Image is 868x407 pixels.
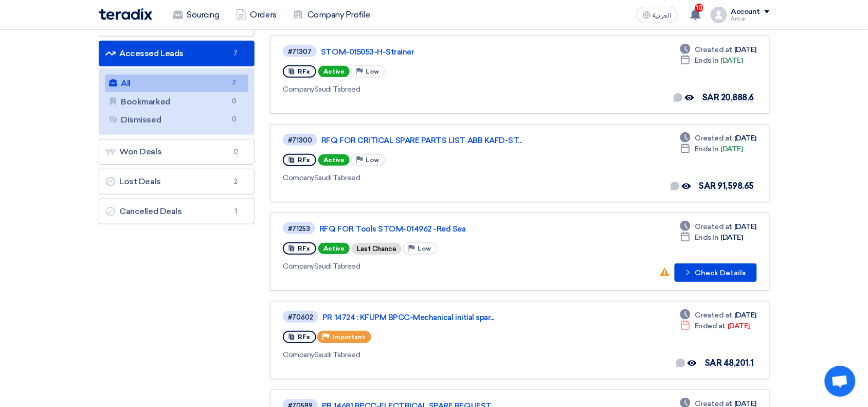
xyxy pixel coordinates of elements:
div: [DATE] [680,133,756,144]
a: Orders [228,4,285,26]
span: 7 [229,48,242,59]
div: Ansar [731,16,770,22]
span: 2 [229,176,242,187]
div: #71307 [288,48,312,55]
div: [DATE] [680,55,743,66]
div: Last Chance [352,243,402,255]
a: Accessed Leads7 [99,41,255,66]
a: Lost Deals2 [99,169,255,194]
span: Active [318,243,350,254]
img: Teradix logo [99,8,152,20]
div: [DATE] [680,221,756,232]
a: Won Deals0 [99,139,255,165]
span: 0 [229,147,242,157]
div: [DATE] [680,310,756,321]
span: Created at [695,44,732,55]
button: العربية [637,7,678,23]
div: [DATE] [680,321,750,331]
span: Ends In [695,55,719,66]
span: 10 [695,4,703,12]
span: Company [283,350,314,359]
a: Dismissed [105,111,249,129]
div: #71253 [288,225,310,232]
div: Open chat [825,366,856,397]
span: SAR 91,598.65 [699,181,754,191]
a: RFQ FOR CRITICAL SPARE PARTS LIST ABB KAFD-ST... [321,136,578,145]
div: Saudi Tabreed [283,349,582,360]
span: Low [418,245,431,252]
span: SAR 20,888.6 [702,93,754,102]
span: Low [366,68,379,75]
span: 7 [228,78,240,89]
span: RFx [298,156,310,164]
span: 1 [229,206,242,217]
div: [DATE] [680,144,743,154]
a: STOM-015053-H-Strainer [321,47,578,57]
span: Important [332,333,365,341]
span: Ended at [695,321,726,331]
span: Ends In [695,232,719,243]
span: RFx [298,68,310,75]
span: Active [318,154,350,166]
span: 0 [228,96,240,107]
span: Low [366,156,379,164]
a: Bookmarked [105,93,249,111]
span: Company [283,173,314,182]
span: Created at [695,221,732,232]
a: All [105,75,249,92]
span: Created at [695,133,732,144]
span: Ends In [695,144,719,154]
div: Saudi Tabreed [283,172,581,183]
a: RFQ FOR Tools STOM-014962 -Red Sea [319,224,576,234]
div: Saudi Tabreed [283,84,580,95]
a: Sourcing [165,4,228,26]
div: #70602 [288,314,313,321]
div: [DATE] [680,44,756,55]
a: PR 14724 : KFUPM BPCC-Mechanical initial spar... [322,313,580,322]
span: Created at [695,310,732,321]
a: Company Profile [285,4,378,26]
span: SAR 48,201.1 [704,358,754,368]
img: profile_test.png [711,7,727,23]
span: 0 [228,114,240,125]
span: Company [283,85,314,94]
button: Check Details [675,263,757,282]
span: العربية [653,12,672,19]
span: RFx [298,333,310,341]
div: #71300 [288,137,312,144]
a: Cancelled Deals1 [99,199,255,224]
span: Company [283,262,314,271]
div: Saudi Tabreed [283,261,578,272]
span: RFx [298,245,310,252]
div: [DATE] [680,232,743,243]
div: Account [731,8,761,16]
span: Active [318,66,350,77]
